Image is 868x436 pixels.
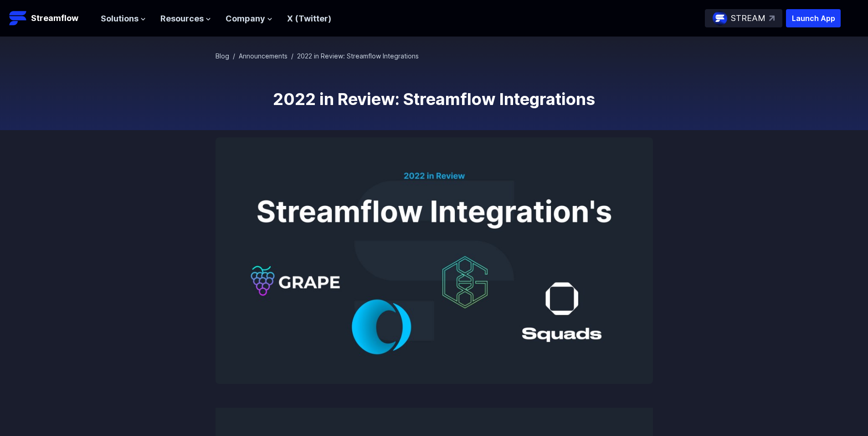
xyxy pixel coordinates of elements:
[9,9,92,27] a: Streamflow
[713,11,727,26] img: streamflow-logo-circle.png
[9,9,27,27] img: Streamflow Logo
[216,137,653,384] img: 2022 in Review: Streamflow Integrations
[160,12,211,26] button: Resources
[160,12,204,26] span: Resources
[216,52,229,60] a: Blog
[101,12,139,26] span: Solutions
[786,9,841,27] button: Launch App
[233,52,235,60] span: /
[226,12,265,26] span: Company
[705,9,782,27] a: STREAM
[31,12,78,25] p: Streamflow
[287,14,331,23] a: X (Twitter)
[101,12,146,26] button: Solutions
[731,12,765,25] p: STREAM
[297,52,419,60] span: 2022 in Review: Streamflow Integrations
[226,12,272,26] button: Company
[291,52,293,60] span: /
[216,90,653,108] h1: 2022 in Review: Streamflow Integrations
[239,52,288,60] a: Announcements
[769,16,775,21] img: top-right-arrow.svg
